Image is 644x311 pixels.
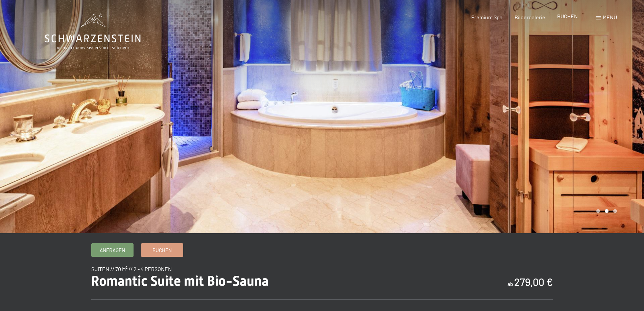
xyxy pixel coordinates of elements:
[514,276,553,288] b: 279,00 €
[91,273,269,289] span: Romantic Suite mit Bio-Sauna
[152,247,172,254] span: Buchen
[92,244,133,257] a: Anfragen
[507,281,513,287] span: ab
[557,13,578,19] a: BUCHEN
[515,14,545,20] a: Bildergalerie
[141,244,183,257] a: Buchen
[100,247,125,254] span: Anfragen
[471,14,502,20] a: Premium Spa
[91,266,172,272] span: Suiten // 70 m² // 2 - 4 Personen
[603,14,617,20] span: Menü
